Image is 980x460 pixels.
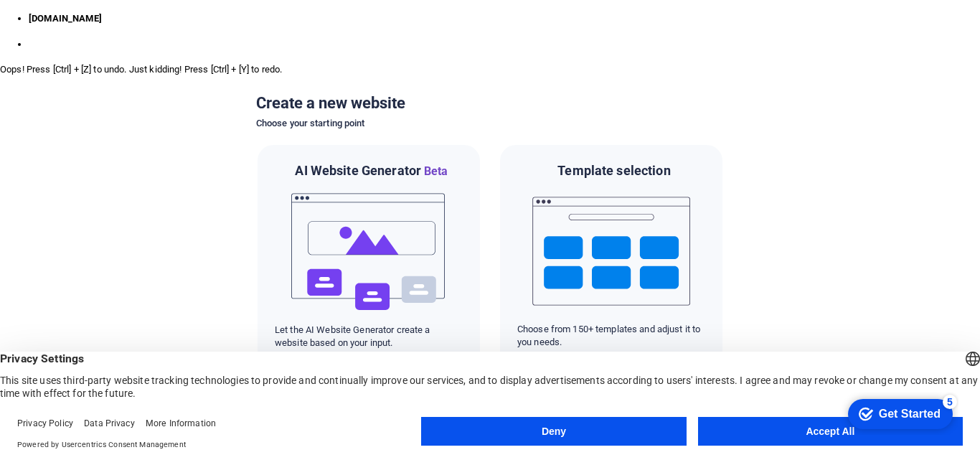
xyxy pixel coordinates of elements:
div: AI Website GeneratorBetaaiLet the AI Website Generator create a website based on your input. [256,144,481,368]
img: ai [290,180,448,324]
div: Get Started [42,16,103,29]
h4: [DOMAIN_NAME] [29,12,980,25]
div: 5 [105,3,120,17]
h5: Create a new website [256,92,724,115]
p: Let the AI Website Generator create a website based on your input. [275,324,463,349]
h6: Choose your starting point [256,115,724,132]
span: Beta [421,164,448,178]
div: Template selectionChoose from 150+ templates and adjust it to you needs. [499,144,724,368]
div: Get Started 5 items remaining, 0% complete [11,7,116,37]
h6: AI Website Generator [295,162,448,180]
p: Choose from 150+ templates and adjust it to you needs. [517,323,705,349]
h6: Template selection [557,162,670,179]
